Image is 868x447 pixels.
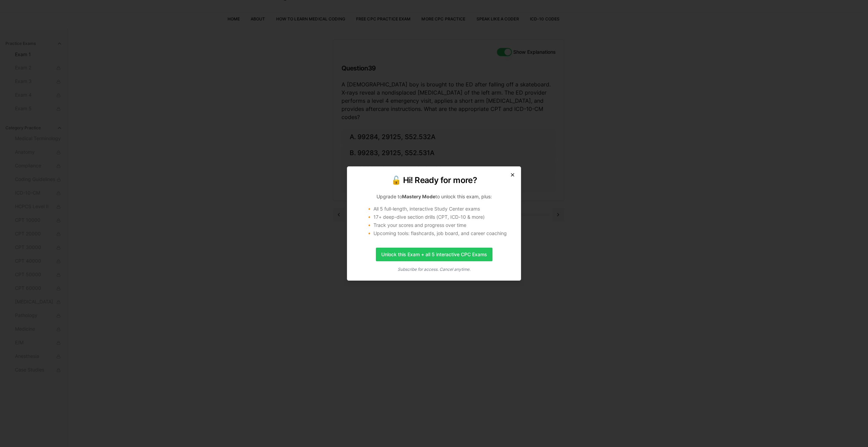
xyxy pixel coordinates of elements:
[402,194,435,199] strong: Mastery Mode
[376,248,493,261] a: Unlock this Exam + all 5 interactive CPC Exams
[355,193,513,200] p: Upgrade to to unlock this exam, plus:
[398,267,470,272] i: Subscribe for access. Cancel anytime.
[366,205,513,212] li: 🔸 All 5 full-length, interactive Study Center exams
[355,175,513,186] h2: 🔓 Hi! Ready for more?
[366,230,513,237] li: 🔸 Upcoming tools: flashcards, job board, and career coaching
[366,214,513,220] li: 🔸 17+ deep-dive section drills (CPT, ICD-10 & more)
[366,222,513,229] li: 🔸 Track your scores and progress over time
